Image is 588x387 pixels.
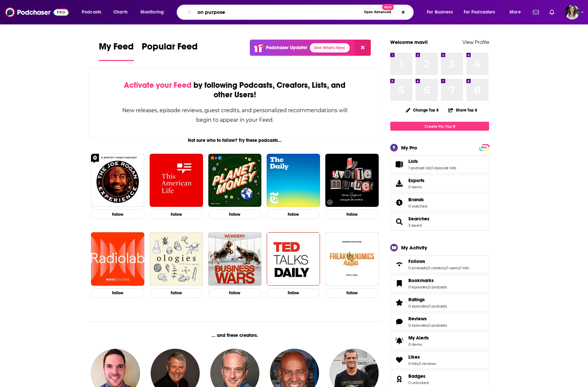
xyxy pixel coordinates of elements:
img: My Favorite Murder with Karen Kilgariff and Georgia Hardstark [325,154,379,207]
a: Create My Top 8 [390,122,489,131]
a: Likes [408,354,436,360]
div: New releases, episode reviews, guest credits, and personalized recommendations will begin to appe... [122,106,348,125]
a: 0 episodes [408,285,427,289]
span: My Alerts [408,335,429,341]
button: open menu [505,7,529,17]
div: My Activity [401,244,427,251]
span: New [382,4,394,10]
a: 0 episode lists [431,166,456,170]
button: Follow [150,288,203,298]
span: Reviews [408,316,427,322]
a: Ratings [408,297,447,303]
a: Brands [408,197,427,203]
button: Show profile menu [565,5,579,19]
a: 0 podcasts [428,285,447,289]
a: 0 users [446,266,458,270]
span: , [418,361,419,366]
a: My Alerts [390,332,489,350]
button: Change Top 8 [402,106,443,114]
img: The Joe Rogan Experience [91,154,144,207]
span: Exports [408,177,425,183]
span: , [427,285,428,289]
span: Likes [408,354,420,360]
span: 0 items [408,185,425,189]
a: View Profile [462,39,489,45]
a: Badges [393,374,406,384]
a: 0 reviews [419,361,436,366]
img: Business Wars [208,232,262,286]
a: Popular Feed [142,41,198,61]
a: 1 podcast list [408,166,430,170]
div: My Pro [401,145,417,151]
button: open menu [459,7,505,17]
span: Badges [408,373,426,379]
img: This American Life [150,154,203,207]
span: Monitoring [140,8,164,17]
a: Planet Money [208,154,262,207]
a: Lists [408,158,456,164]
span: My Feed [99,41,134,56]
a: Charts [109,7,132,17]
a: 0 watched [408,204,427,209]
span: Ratings [390,294,489,311]
span: Logged in as mavi [565,5,579,19]
button: Follow [267,210,320,219]
div: ... and these creators. [88,333,381,338]
img: TED Talks Daily [267,232,320,286]
span: Charts [113,8,128,17]
a: Badges [408,373,428,379]
img: Radiolab [91,232,144,286]
button: Follow [325,288,379,298]
a: My Feed [99,41,134,61]
button: Share Top 8 [448,104,478,116]
button: Follow [91,210,144,219]
a: 0 lists [408,361,418,366]
span: Brands [408,197,424,203]
span: , [427,266,428,270]
input: Search podcasts, credits, & more... [195,7,361,17]
span: , [427,304,428,308]
div: Search podcasts, credits, & more... [183,5,420,20]
button: open menu [422,7,461,17]
span: More [510,8,521,17]
button: Open AdvancedNew [361,8,394,16]
span: Lists [408,158,418,164]
a: See What's New [310,43,350,52]
a: 0 creators [428,266,445,270]
a: Ratings [393,298,406,307]
span: Ratings [408,297,425,303]
span: Follows [390,255,489,273]
a: Searches [393,217,406,226]
a: 0 podcasts [408,266,427,270]
button: Follow [208,210,262,219]
a: 0 podcasts [428,323,447,328]
span: Brands [390,194,489,211]
span: Bookmarks [390,274,489,292]
span: Reviews [390,313,489,331]
a: 0 episodes [408,323,427,328]
span: , [427,323,428,328]
span: Follows [408,258,425,264]
span: , [458,266,459,270]
span: Popular Feed [142,41,198,56]
button: Follow [267,288,320,298]
span: Searches [390,213,489,231]
a: Reviews [393,317,406,326]
a: 0 episodes [408,304,427,308]
span: Podcasts [82,8,101,17]
span: My Alerts [393,336,406,345]
a: Exports [390,175,489,192]
a: Show notifications dropdown [547,7,557,18]
img: Freakonomics Radio [325,232,379,286]
img: The Daily [267,154,320,207]
img: Ologies with Alie Ward [150,232,203,286]
img: Podchaser - Follow, Share and Rate Podcasts [5,6,69,18]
